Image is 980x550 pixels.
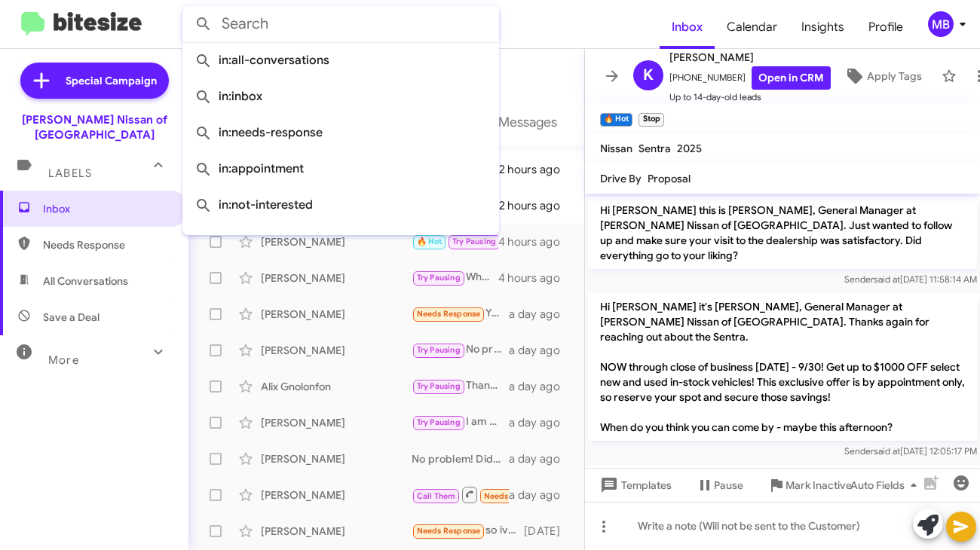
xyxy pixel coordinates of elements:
[509,415,572,430] div: a day ago
[261,524,412,539] div: [PERSON_NAME]
[669,66,831,90] span: [PHONE_NUMBER]
[43,201,171,216] span: Inbox
[43,310,100,325] span: Save a Deal
[452,237,496,246] span: Try Pausing
[194,187,487,223] span: in:not-interested
[755,472,864,499] button: Mark Inactive
[261,451,412,466] div: [PERSON_NAME]
[915,11,963,37] button: MB
[417,381,461,391] span: Try Pausing
[461,114,557,130] span: Older Messages
[261,343,412,358] div: [PERSON_NAME]
[600,172,642,185] span: Drive By
[417,309,481,319] span: Needs Response
[194,115,487,151] span: in:needs-response
[789,5,856,49] a: Insights
[588,293,977,441] p: Hi [PERSON_NAME] it's [PERSON_NAME], General Manager at [PERSON_NAME] Nissan of [GEOGRAPHIC_DATA]...
[639,113,663,127] small: Stop
[261,234,412,249] div: [PERSON_NAME]
[444,106,566,137] button: Next
[639,142,671,155] span: Sentra
[498,270,572,286] div: 4 hours ago
[499,198,572,213] div: 2 hours ago
[412,485,509,504] div: Inbound Call
[856,5,915,49] a: Profile
[509,487,572,503] div: a day ago
[597,472,672,499] span: Templates
[261,379,412,394] div: Alix Gnolonfon
[417,345,461,355] span: Try Pausing
[874,273,900,285] span: said at
[509,451,572,466] div: a day ago
[194,223,487,259] span: in:sold-verified
[48,353,79,367] span: More
[844,445,977,457] span: Sender [DATE] 12:05:17 PM
[66,73,157,88] span: Special Campaign
[417,526,481,536] span: Needs Response
[194,78,487,115] span: in:inbox
[669,48,831,66] span: [PERSON_NAME]
[588,465,977,537] p: Hi [PERSON_NAME] it's [PERSON_NAME] at [PERSON_NAME] Nissan of [GEOGRAPHIC_DATA]. Can I get you a...
[499,162,572,177] div: 2 hours ago
[600,142,632,155] span: Nissan
[20,63,169,99] a: Special Campaign
[786,472,852,499] span: Mark Inactive
[194,42,487,78] span: in:all-conversations
[509,307,572,322] div: a day ago
[412,269,498,286] div: What kind of vehicle are you looking for?
[417,237,443,246] span: 🔥 Hot
[831,63,934,90] button: Apply Tags
[874,445,900,457] span: said at
[182,6,499,42] input: Search
[585,472,684,499] button: Templates
[194,151,487,187] span: in:appointment
[43,273,128,289] span: All Conversations
[417,417,461,427] span: Try Pausing
[669,90,831,105] span: Up to 14-day-old leads
[417,491,456,501] span: Call Them
[838,472,935,499] button: Auto Fields
[412,305,509,322] div: Yes. It's terrible about my truck
[588,197,977,269] p: Hi [PERSON_NAME] this is [PERSON_NAME], General Manager at [PERSON_NAME] Nissan of [GEOGRAPHIC_DA...
[412,233,498,250] div: We certainly will.
[412,377,509,395] div: Thank you for getting back to me! What kind of car are you looking for?
[261,487,412,503] div: [PERSON_NAME]
[714,472,743,499] span: Pause
[484,491,548,501] span: Needs Response
[844,273,977,285] span: Sender [DATE] 11:58:14 AM
[412,414,509,431] div: I am glad to hear that! Let us know what we can do to help!
[752,66,831,90] a: Open in CRM
[660,5,715,49] a: Inbox
[867,63,922,90] span: Apply Tags
[850,472,923,499] span: Auto Fields
[412,341,509,359] div: No problem! Will you be back next week?
[412,451,509,466] div: No problem! Did you find a vehicle you liked?
[643,63,654,87] span: K
[498,234,572,249] div: 4 hours ago
[43,237,171,252] span: Needs Response
[677,142,702,155] span: 2025
[412,522,524,539] div: so ive been trying to figure that out now thats all
[509,379,572,394] div: a day ago
[648,172,691,185] span: Proposal
[261,270,412,286] div: [PERSON_NAME]
[261,415,412,430] div: [PERSON_NAME]
[524,524,572,539] div: [DATE]
[715,5,789,49] a: Calendar
[417,273,461,283] span: Try Pausing
[684,472,755,499] button: Pause
[600,113,632,127] small: 🔥 Hot
[48,167,92,180] span: Labels
[509,343,572,358] div: a day ago
[928,11,954,37] div: MB
[261,307,412,322] div: [PERSON_NAME]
